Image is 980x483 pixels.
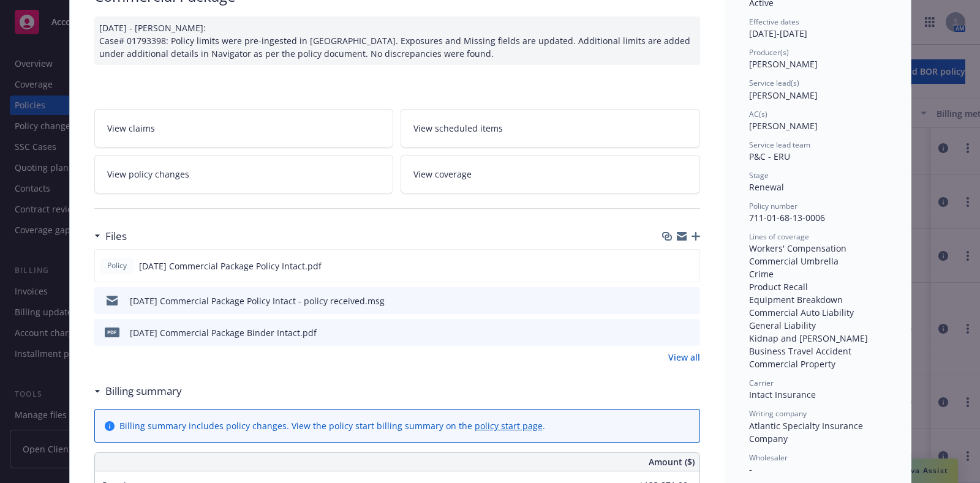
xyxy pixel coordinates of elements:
[749,78,799,88] span: Service lead(s)
[749,389,816,400] span: Intact Insurance
[475,420,543,432] a: policy start page
[749,17,886,40] div: [DATE] - [DATE]
[107,122,155,135] span: View claims
[749,306,886,319] div: Commercial Auto Liability
[105,260,129,271] span: Policy
[684,294,695,307] button: preview file
[665,326,674,339] button: download file
[749,242,886,255] div: Workers' Compensation
[664,260,674,272] button: download file
[749,170,769,181] span: Stage
[130,294,385,307] div: [DATE] Commercial Package Policy Intact - policy received.msg
[413,168,472,181] span: View coverage
[94,109,394,148] a: View claims
[749,378,774,388] span: Carrier
[749,47,789,58] span: Producer(s)
[749,17,799,27] span: Effective dates
[749,151,790,162] span: P&C - ERU
[749,293,886,306] div: Equipment Breakdown
[668,351,700,364] a: View all
[401,155,700,193] a: View coverage
[749,332,886,345] div: Kidnap and [PERSON_NAME]
[749,201,797,211] span: Policy number
[107,168,189,181] span: View policy changes
[749,212,825,223] span: 711-01-68-13-0006
[684,326,695,339] button: preview file
[749,452,788,463] span: Wholesaler
[749,255,886,268] div: Commercial Umbrella
[749,231,809,242] span: Lines of coverage
[749,280,886,293] div: Product Recall
[749,463,752,475] span: -
[94,17,700,65] div: [DATE] - [PERSON_NAME]: Case# 01793398: Policy limits were pre-ingested in [GEOGRAPHIC_DATA]. Exp...
[94,383,182,399] div: Billing summary
[105,328,119,337] span: pdf
[749,319,886,332] div: General Liability
[105,383,182,399] h3: Billing summary
[749,358,886,370] div: Commercial Property
[749,408,807,419] span: Writing company
[749,268,886,280] div: Crime
[749,109,767,119] span: AC(s)
[401,109,700,148] a: View scheduled items
[749,140,810,150] span: Service lead team
[105,228,127,244] h3: Files
[749,181,784,193] span: Renewal
[130,326,317,339] div: [DATE] Commercial Package Binder Intact.pdf
[665,294,674,307] button: download file
[749,420,865,444] span: Atlantic Specialty Insurance Company
[413,122,503,135] span: View scheduled items
[649,455,695,468] span: Amount ($)
[749,120,818,132] span: [PERSON_NAME]
[749,345,886,358] div: Business Travel Accident
[94,228,127,244] div: Files
[94,155,394,193] a: View policy changes
[139,260,322,272] span: [DATE] Commercial Package Policy Intact.pdf
[749,89,818,101] span: [PERSON_NAME]
[749,58,818,70] span: [PERSON_NAME]
[119,419,545,432] div: Billing summary includes policy changes. View the policy start billing summary on the .
[684,260,695,272] button: preview file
